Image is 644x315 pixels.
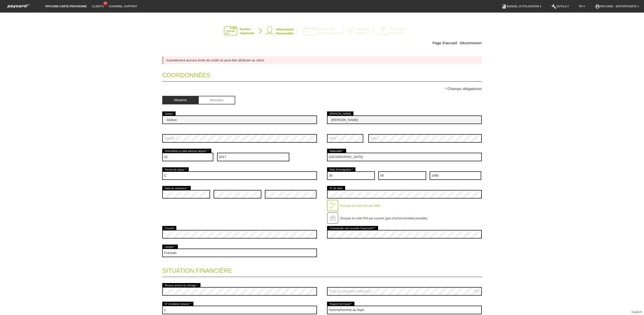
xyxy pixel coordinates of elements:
[162,87,482,91] p: * Champs obligatoires
[340,204,380,208] label: Envoyer le code PIN par SMS
[432,41,457,45] a: Page d’accueil
[549,5,571,8] a: buildOutils ▾
[5,4,33,9] img: paycard Sofortkarte
[499,5,544,8] a: bookManuel d’utilisation ▾
[162,67,482,82] legend: Coordonnées
[551,4,556,9] i: build
[340,217,427,220] label: Envoyer le code PIN par courrier (pas d’achat immédiat possible)
[43,5,89,8] a: paycard carte provisoire
[89,5,106,8] a: Clients
[5,6,33,10] a: paycard Sofortkarte
[103,1,108,6] span: 28
[106,5,140,8] a: Courriel Support
[631,310,642,314] a: Support
[592,5,641,8] a: account_circlepaycard - Sofortkarte ▾
[224,26,420,36] img: instantcard-v3-fr-2.png
[474,290,480,293] div: CHF
[576,5,587,8] a: FR ▾
[502,4,507,9] i: book
[162,56,482,64] div: Actuellement aucune limite de crédit ne peut être attribuée au client.
[162,262,482,277] legend: Situation financière
[460,41,482,45] a: Déconnexion
[595,4,600,9] i: account_circle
